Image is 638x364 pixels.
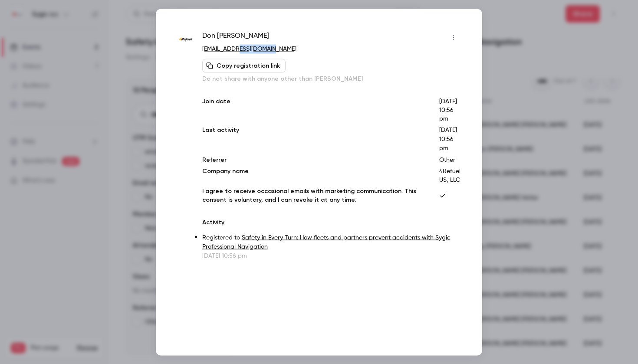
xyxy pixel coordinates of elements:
p: Referrer [202,155,425,164]
button: Copy registration link [202,59,286,72]
a: Safety in Every Turn: How fleets and partners prevent accidents with Sygic Professional Navigation [202,234,451,249]
span: Don [PERSON_NAME] [202,30,269,44]
p: Join date [202,97,425,123]
p: Other [439,155,460,164]
img: 4refuel.com [178,31,194,47]
p: [DATE] 10:56 pm [202,251,460,260]
p: 4Refuel US, LLC [439,167,460,184]
p: Last activity [202,125,425,153]
p: [DATE] 10:56 pm [439,97,460,123]
p: Registered to [202,233,460,251]
p: Do not share with anyone other than [PERSON_NAME] [202,74,460,83]
span: [DATE] 10:56 pm [439,127,457,151]
p: Company name [202,167,425,184]
p: Activity [202,218,460,226]
a: [EMAIL_ADDRESS][DOMAIN_NAME] [202,46,296,52]
p: I agree to receive occasional emails with marketing communication. This consent is voluntary, and... [202,187,425,204]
